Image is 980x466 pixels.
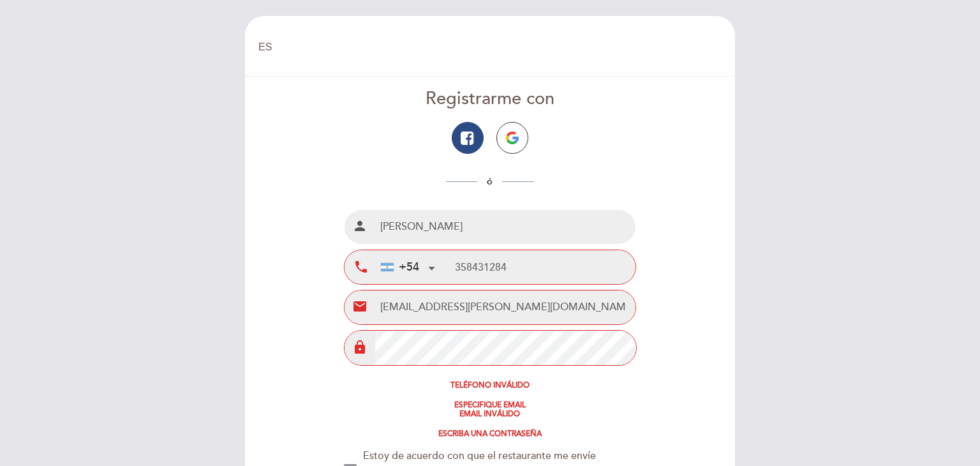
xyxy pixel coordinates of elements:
div: Escriba una contraseña [344,430,637,439]
i: person [352,218,367,234]
span: ó [477,176,502,187]
div: Especifique email [344,401,637,410]
i: local_phone [353,259,369,275]
div: +54 [381,259,419,276]
div: Argentina: +54 [376,251,440,283]
i: lock [352,340,367,355]
input: Nombre y Apellido [375,210,636,244]
input: Teléfono Móvil [455,250,635,284]
div: Registrarme con [344,87,637,112]
i: email [352,299,367,314]
div: Teléfono inválido [344,381,637,390]
input: Email [375,290,636,324]
img: icon-google.png [506,132,519,144]
div: Email inválido [344,410,637,419]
